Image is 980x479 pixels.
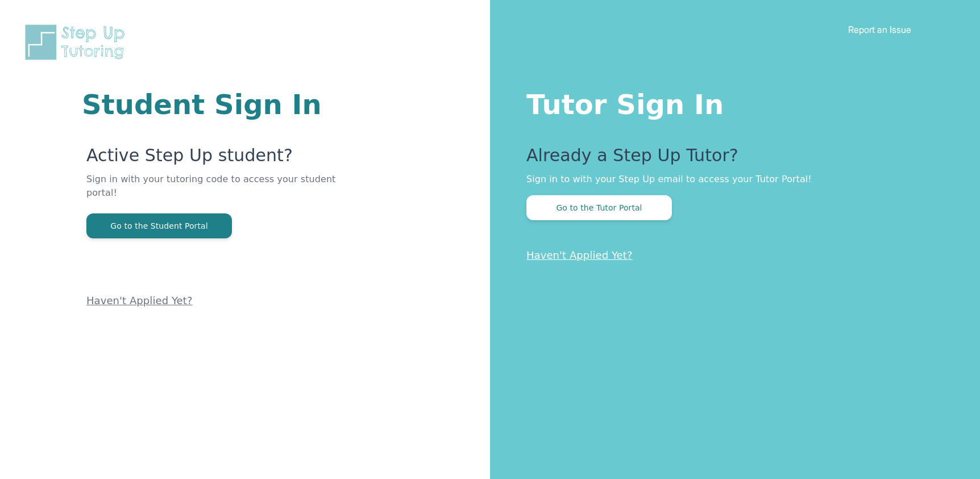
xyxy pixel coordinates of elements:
[848,24,911,35] a: Report an Issue
[526,202,672,213] a: Go to the Tutor Portal
[82,91,354,118] h1: Student Sign In
[23,23,132,62] img: Step Up Tutoring horizontal logo
[526,249,633,261] a: Haven't Applied Yet?
[526,173,935,186] p: Sign in to with your Step Up email to access your Tutor Portal!
[526,86,935,118] h1: Tutor Sign In
[86,145,354,173] p: Active Step Up student?
[86,295,193,306] a: Haven't Applied Yet?
[86,220,232,231] a: Go to the Student Portal
[526,145,935,173] p: Already a Step Up Tutor?
[86,173,354,213] p: Sign in with your tutoring code to access your student portal!
[86,213,232,238] button: Go to the Student Portal
[526,195,672,220] button: Go to the Tutor Portal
